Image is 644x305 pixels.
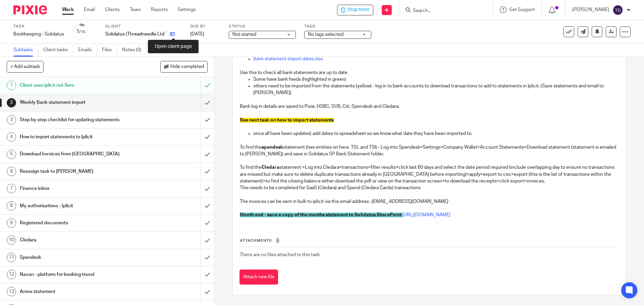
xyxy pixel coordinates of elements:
[79,30,85,34] small: /15
[7,201,16,211] div: 8
[62,6,74,13] a: Work
[102,44,117,57] a: Files
[240,252,321,257] span: There are no files attached to this task.
[105,24,182,29] label: Client
[7,218,16,228] div: 9
[262,145,283,150] strong: spendesk
[78,44,97,57] a: Emails
[43,44,73,57] a: Client tasks
[253,83,619,96] p: others need to be imported from the statements (yellow) - log in to bank accounts to download tra...
[337,5,373,15] div: Solidatus (Threadneedle Ltd T/A) - Bookkeeping - Solidatus
[190,32,204,36] span: [DATE]
[239,270,278,285] button: Attach new file
[240,239,272,242] span: Attachments
[170,64,204,70] span: Hide completed
[308,32,343,37] span: No tags selected
[151,6,168,13] a: Reports
[7,184,16,193] div: 7
[20,252,136,262] h1: Spendesk
[20,218,136,228] h1: Registered documents
[20,166,136,176] h1: Reassign task to [PERSON_NAME]
[240,118,334,123] span: See next task on how to import statements
[240,213,401,217] span: Month end - save a copy of the months statement to Solidatus SharePoint
[402,213,450,217] a: [URL][DOMAIN_NAME]
[7,270,16,279] div: 12
[190,24,220,29] label: Due by
[412,8,473,14] input: Search
[262,165,279,170] strong: Cledara
[178,6,196,13] a: Settings
[7,235,16,245] div: 10
[20,270,136,280] h1: Navan - platform for booking travel
[13,31,64,37] div: Bookkeeping - Solidatus
[572,6,609,13] p: [PERSON_NAME]
[122,44,147,57] a: Notes (0)
[7,253,16,262] div: 11
[7,98,16,107] div: 2
[20,287,136,297] h1: Amex statement
[7,287,16,296] div: 13
[240,198,619,205] p: The invoices can be sent in bulk to iplicit via this email address -
[20,201,136,211] h1: My authorisations - Iplicit
[7,150,16,159] div: 5
[229,24,296,29] label: Status
[13,5,47,14] img: Pixie
[372,199,448,204] em: [EMAIL_ADDRESS][DOMAIN_NAME]
[7,132,16,142] div: 4
[253,76,619,83] p: Some have bank feeds (highlighted in green)
[160,61,208,72] button: Hide completed
[7,81,16,90] div: 1
[20,132,136,142] h1: How to import statements to Iplicit
[7,61,44,72] button: + Add subtask
[7,115,16,125] div: 3
[105,6,120,13] a: Clients
[20,80,136,90] h1: Client uses iplicit not Xero
[13,44,38,57] a: Subtasks
[13,24,64,29] label: Task
[84,6,95,13] a: Email
[253,57,323,61] a: Bank statement import dates.xlsx
[509,7,535,12] span: Get Support
[240,144,619,158] p: To find the statement (two entities on here, TSL and TSI) - Log into Spendesk>Settings>Company Wa...
[240,69,619,76] p: Use this to check all bank statements are up to date
[240,184,619,191] p: This needs to be completed for SaaS (Cledara) and Spend (Cledara Cards) transactions
[347,6,370,13] span: Stop timer
[7,167,16,176] div: 6
[253,130,619,137] p: once all have been updated, add dates to spreadsheet so we know what date they have been imported...
[130,6,141,13] a: Team
[232,32,256,37] span: Not started
[20,149,136,159] h1: Download Invoices from [GEOGRAPHIC_DATA]
[20,235,136,245] h1: Cledara
[152,44,177,57] a: Audit logs
[240,103,619,110] p: Bank log in details are saved to Pixie, HSBC, SVB, Citi, Spendesk and Cledara.
[105,31,166,37] p: Solidatus (Threadneedle Ltd T/A)
[20,97,136,107] h1: Weekly Bank statement import
[612,5,623,15] img: svg%3E
[240,164,619,184] p: To find the statement >Log into Cledara>transactions>filter results>click last 60 days and select...
[20,115,136,125] h1: Step by step checklist for updating statements
[76,28,85,35] div: 1
[20,183,136,194] h1: Finance inbox
[304,24,371,29] label: Tags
